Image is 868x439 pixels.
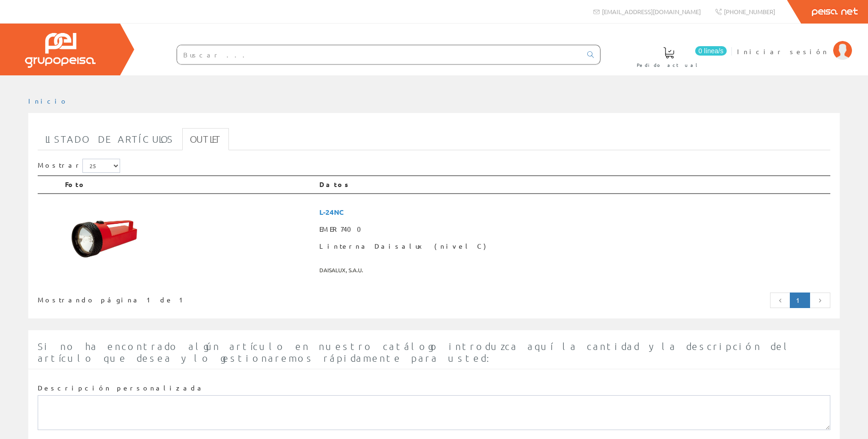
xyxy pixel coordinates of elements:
a: Página anterior [770,293,791,309]
a: Página actual [790,293,810,309]
span: 0 línea/s [695,46,727,56]
input: Buscar ... [177,45,582,64]
span: L-24NC [319,203,827,221]
select: Mostrar [82,159,120,173]
a: Inicio [28,97,68,105]
label: Descripción personalizada [38,383,205,393]
a: Página siguiente [810,293,830,309]
span: EMER7400 [319,221,827,238]
a: Iniciar sesión [737,39,852,48]
span: DAISALUX, S.A.U. [319,262,827,278]
span: [PHONE_NUMBER] [724,8,775,16]
span: Si no ha encontrado algún artículo en nuestro catálogo introduzca aquí la cantidad y la descripci... [38,341,792,364]
span: [EMAIL_ADDRESS][DOMAIN_NAME] [602,8,701,16]
div: Mostrando página 1 de 1 [38,292,360,305]
a: Outlet [182,128,229,150]
span: Iniciar sesión [737,47,828,56]
a: Listado de artículos [38,128,181,150]
th: Datos [316,176,830,194]
span: Pedido actual [637,60,701,70]
img: Grupo Peisa [25,33,96,68]
img: Foto artículo Linterna Daisalux (nivel C) (166.66666666667x150) [65,203,144,274]
span: Linterna Daisalux (nivel C) [319,238,827,255]
th: Foto [61,176,316,194]
label: Mostrar [38,159,120,173]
